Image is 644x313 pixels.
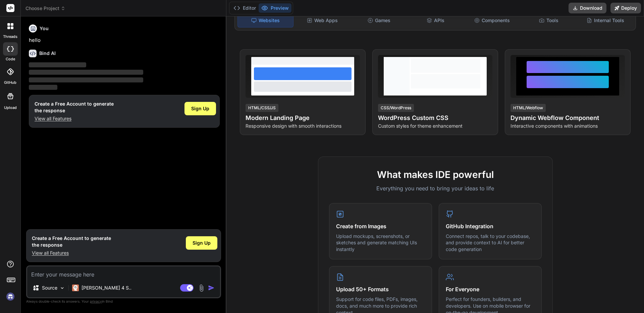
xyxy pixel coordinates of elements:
[237,13,293,27] div: Websites
[29,37,220,44] p: hello
[208,285,215,291] img: icon
[6,56,15,62] label: code
[295,13,350,27] div: Web Apps
[90,299,102,303] span: privacy
[246,113,360,123] h4: Modern Landing Page
[82,285,131,291] p: [PERSON_NAME] 4 S..
[193,240,211,246] span: Sign Up
[4,80,16,85] label: GitHub
[40,25,49,32] h6: You
[191,105,209,112] span: Sign Up
[29,77,143,82] span: ‌
[3,34,17,40] label: threads
[4,105,17,111] label: Upload
[231,3,259,13] button: Editor
[35,101,114,114] h1: Create a Free Account to generate the response
[5,291,16,302] img: signin
[246,123,360,129] p: Responsive design with smooth interactions
[25,5,65,12] span: Choose Project
[329,168,542,182] h2: What makes IDE powerful
[29,70,143,75] span: ‌
[336,285,425,293] h4: Upload 50+ Formats
[26,298,221,305] p: Always double-check its answers. Your in Bind
[29,62,86,67] span: ‌
[511,113,625,123] h4: Dynamic Webflow Component
[32,250,111,256] p: View all Features
[32,235,111,248] h1: Create a Free Account to generate the response
[578,13,633,27] div: Internal Tools
[35,115,114,122] p: View all Features
[42,285,57,291] p: Source
[511,123,625,129] p: Interactive components with animations
[521,13,577,27] div: Tools
[329,184,542,192] p: Everything you need to bring your ideas to life
[246,104,278,112] div: HTML/CSS/JS
[511,104,546,112] div: HTML/Webflow
[336,222,425,230] h4: Create from Images
[378,104,414,112] div: CSS/WordPress
[446,222,535,230] h4: GitHub Integration
[446,233,535,253] p: Connect repos, talk to your codebase, and provide context to AI for better code generation
[378,113,492,123] h4: WordPress Custom CSS
[29,85,57,90] span: ‌
[352,13,407,27] div: Games
[336,233,425,253] p: Upload mockups, screenshots, or sketches and generate matching UIs instantly
[378,123,492,129] p: Custom styles for theme enhancement
[465,13,520,27] div: Components
[408,13,463,27] div: APIs
[610,3,641,13] button: Deploy
[259,3,291,13] button: Preview
[446,285,535,293] h4: For Everyone
[72,285,79,291] img: Claude 4 Sonnet
[569,3,606,13] button: Download
[59,285,65,291] img: Pick Models
[39,50,56,57] h6: Bind AI
[198,284,205,292] img: attachment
